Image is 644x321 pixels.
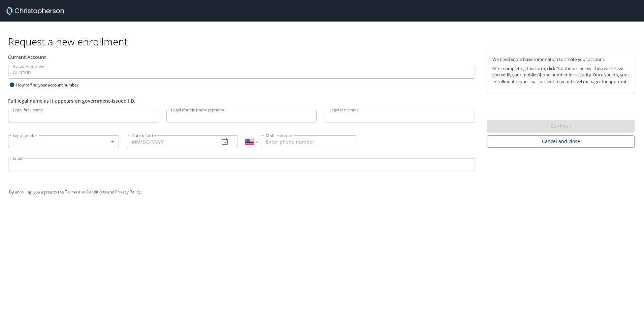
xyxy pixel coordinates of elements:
h1: Request a new enrollment [8,35,640,48]
a: Privacy Policy [115,189,140,195]
p: After completing this form, click "Continue" below, then we'll have you verify your mobile phone ... [492,65,629,85]
p: We need some basic information to create your account. [492,56,629,63]
a: Terms and Conditions [65,189,106,195]
div: Current Account [8,53,475,61]
div: How to find your account number [8,81,92,89]
input: Enter phone number [261,135,356,148]
img: cbt logo [5,7,64,15]
span: Cancel and close [492,137,629,146]
button: Cancel and close [487,135,635,148]
input: MM/DD/YYYY [127,135,214,148]
div: Full legal name as it appears on government-issued I.D. [8,97,475,104]
div: By enrolling, you agree to the and . [9,184,635,201]
div: ​ [8,135,119,148]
